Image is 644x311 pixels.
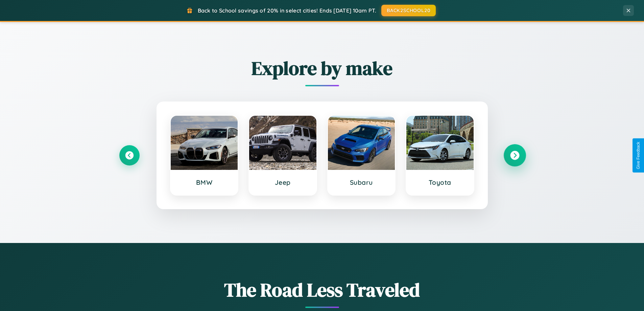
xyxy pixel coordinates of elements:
[119,277,525,303] h1: The Road Less Traveled
[413,178,467,186] h3: Toyota
[636,142,641,169] div: Give Feedback
[177,178,231,186] h3: BMW
[119,55,525,81] h2: Explore by make
[256,178,310,186] h3: Jeep
[381,5,436,16] button: BACK2SCHOOL20
[198,7,376,14] span: Back to School savings of 20% in select cities! Ends [DATE] 10am PT.
[335,178,388,186] h3: Subaru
